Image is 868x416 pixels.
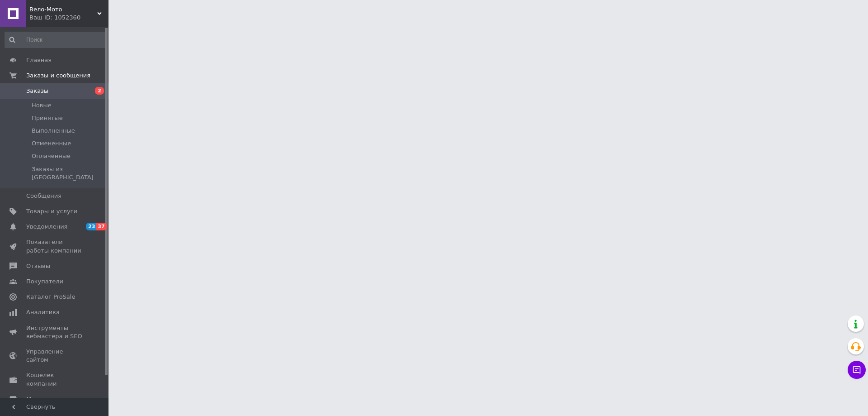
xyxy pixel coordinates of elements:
div: Ваш ID: 1052360 [29,14,108,22]
span: Принятые [32,114,63,122]
span: Товары и услуги [26,207,77,215]
span: 2 [95,87,104,95]
span: Покупатели [26,277,63,286]
span: Заказы [26,87,48,95]
span: Маркет [26,395,49,403]
span: Отмененные [32,139,71,148]
span: Выполненные [32,127,75,135]
span: Управление сайтом [26,348,84,364]
span: Отзывы [26,262,50,270]
span: Главная [26,56,52,64]
span: Новые [32,101,52,110]
input: Поиск [5,32,107,48]
span: Кошелек компании [26,371,84,387]
span: Заказы из [GEOGRAPHIC_DATA] [32,165,106,182]
span: Вело-Мото [29,5,97,14]
span: Каталог ProSale [26,293,75,301]
span: Инструменты вебмастера и SEO [26,324,84,340]
span: 37 [96,223,107,230]
span: Аналитика [26,308,60,316]
span: Уведомления [26,223,67,231]
span: Показатели работы компании [26,238,84,254]
span: Сообщения [26,192,61,200]
span: Оплаченные [32,152,71,160]
button: Чат с покупателем [848,361,866,379]
span: Заказы и сообщения [26,72,90,80]
span: 23 [86,223,96,230]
